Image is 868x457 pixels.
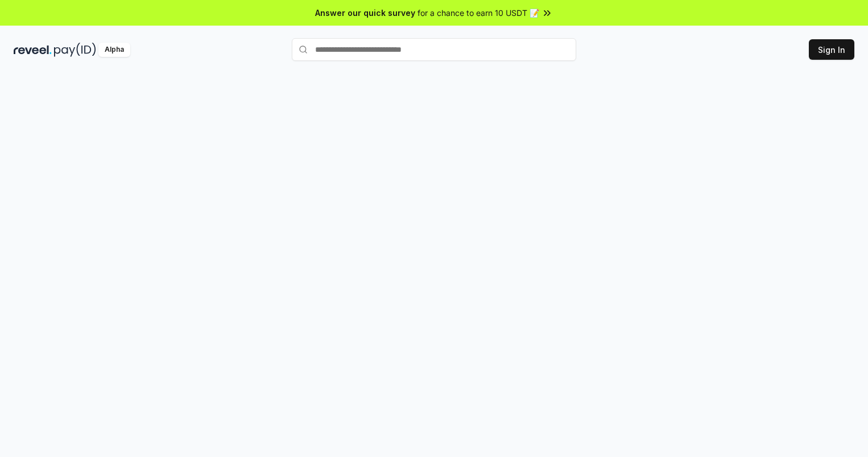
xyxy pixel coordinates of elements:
span: Answer our quick survey [315,7,415,19]
button: Sign In [809,39,854,60]
span: for a chance to earn 10 USDT 📝 [418,7,539,19]
img: reveel_dark [14,43,52,57]
div: Alpha [98,43,130,57]
img: pay_id [54,43,96,57]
